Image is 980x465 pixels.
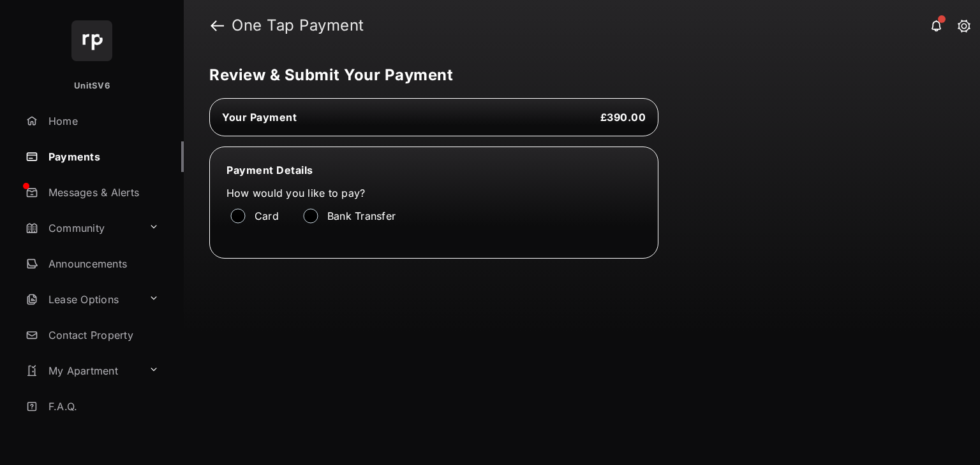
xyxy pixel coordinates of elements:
[232,18,364,33] strong: One Tap Payment
[20,284,144,315] a: Lease Options
[20,391,184,422] a: F.A.Q.
[226,187,609,199] label: How would you like to pay?
[20,248,184,279] a: Announcements
[20,320,184,350] a: Contact Property
[222,111,297,124] span: Your Payment
[20,355,144,386] a: My Apartment
[20,427,164,457] a: Important Links
[20,141,184,172] a: Payments
[209,68,944,83] h5: Review & Submit Your Payment
[20,106,184,136] a: Home
[226,164,313,176] span: Payment Details
[20,177,184,208] a: Messages & Alerts
[600,111,646,124] span: £390.00
[327,210,396,222] label: Bank Transfer
[255,210,279,222] label: Card
[74,80,110,92] p: UnitSV6
[20,213,144,243] a: Community
[71,20,112,61] img: svg+xml;base64,PHN2ZyB4bWxucz0iaHR0cDovL3d3dy53My5vcmcvMjAwMC9zdmciIHdpZHRoPSI2NCIgaGVpZ2h0PSI2NC...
